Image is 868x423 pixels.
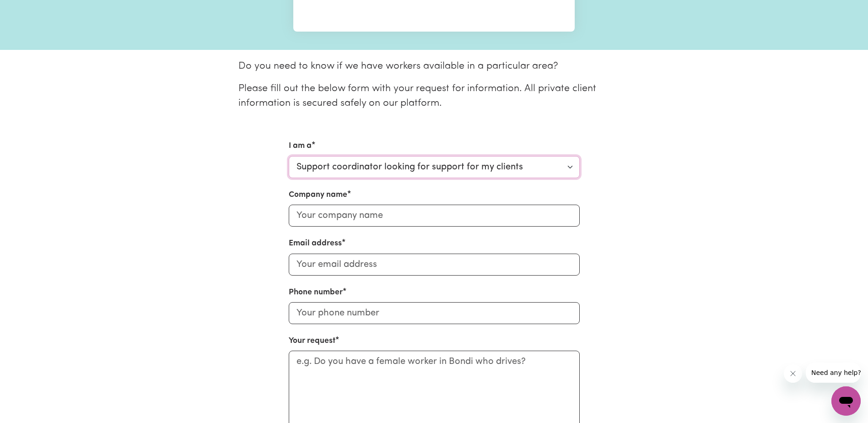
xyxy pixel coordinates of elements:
label: Phone number [289,287,343,298]
label: Company name [289,189,347,201]
input: Your company name [289,205,580,227]
label: Email address [289,238,342,249]
p: Please fill out the below form with your request for information. All private client information ... [238,81,630,111]
input: Your email address [289,254,580,276]
p: Do you need to know if we have workers available in a particular area? [238,59,630,74]
label: I am a [289,140,312,152]
iframe: Button to launch messaging window [831,386,861,416]
iframe: Message from company [806,363,861,383]
span: Need any help? [5,6,55,14]
input: Your phone number [289,302,580,324]
iframe: Close message [784,364,802,383]
label: Your request [289,335,335,347]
